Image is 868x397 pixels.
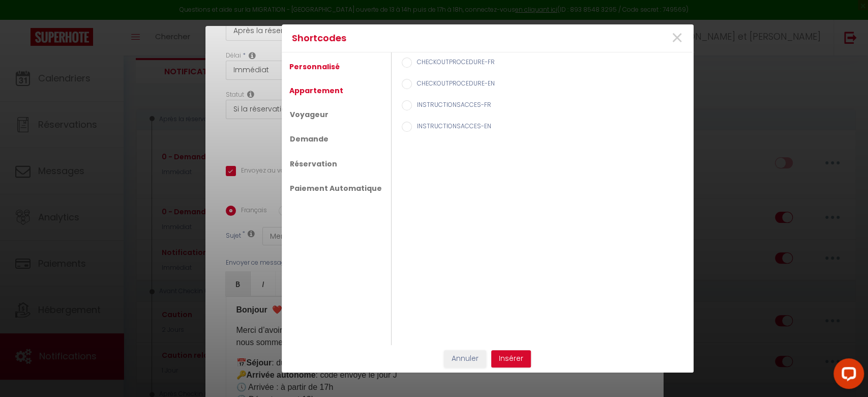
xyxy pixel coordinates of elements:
label: INSTRUCTIONSACCES-FR [412,100,491,111]
iframe: LiveChat chat widget [825,354,868,397]
a: Appartement [284,81,348,100]
a: Demande [284,129,334,149]
a: Personnalisé [284,58,345,76]
label: CHECKOUTPROCEDURE-FR [412,58,495,69]
span: × [670,23,683,53]
a: Réservation [284,154,343,174]
button: Annuler [444,350,486,367]
label: CHECKOUTPROCEDURE-EN [412,79,495,90]
button: Insérer [491,350,531,367]
h4: Shortcodes [292,31,549,45]
a: Paiement Automatique [284,179,387,198]
button: Close [670,27,683,49]
label: INSTRUCTIONSACCES-EN [412,122,491,133]
a: Voyageur [284,105,334,124]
